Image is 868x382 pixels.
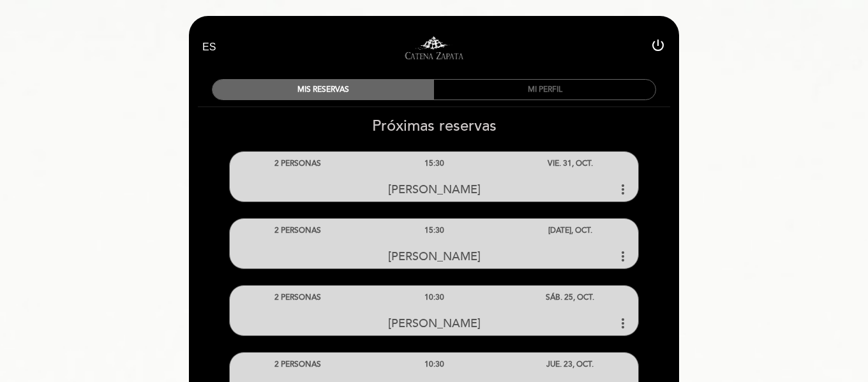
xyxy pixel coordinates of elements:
[188,117,680,135] h2: Próximas reservas
[650,38,666,57] button: power_settings_new
[388,316,481,330] span: [PERSON_NAME]
[230,286,366,309] div: 2 PERSONAS
[502,152,638,175] div: VIE. 31, OCT.
[230,353,366,376] div: 2 PERSONAS
[615,182,631,197] i: more_vert
[230,152,366,175] div: 2 PERSONAS
[615,316,631,331] i: more_vert
[388,249,481,263] span: [PERSON_NAME]
[230,219,366,242] div: 2 PERSONAS
[434,80,655,99] div: MI PERFIL
[366,286,502,309] div: 10:30
[650,38,666,53] i: power_settings_new
[366,219,502,242] div: 15:30
[354,30,514,65] a: Visitas y degustaciones en La Pirámide
[388,182,481,196] span: [PERSON_NAME]
[502,353,638,376] div: JUE. 23, OCT.
[615,249,631,264] i: more_vert
[502,219,638,242] div: [DATE], OCT.
[366,152,502,175] div: 15:30
[213,80,434,99] div: MIS RESERVAS
[502,286,638,309] div: SÁB. 25, OCT.
[366,353,502,376] div: 10:30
